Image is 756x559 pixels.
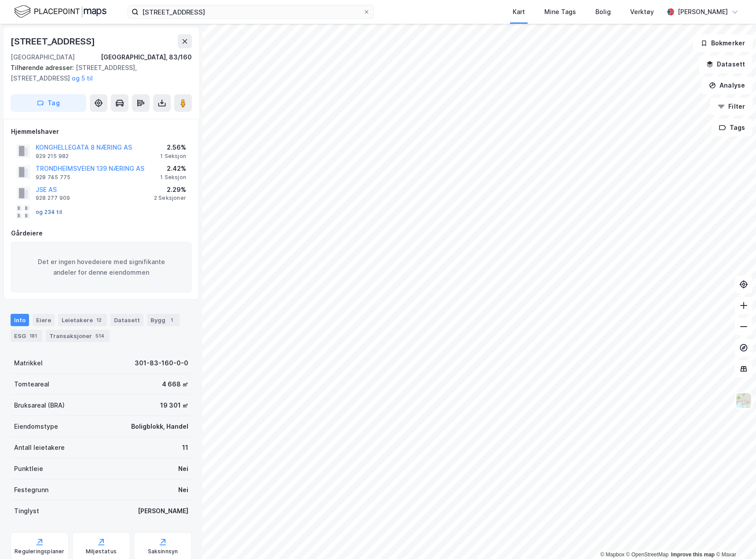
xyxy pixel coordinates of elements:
div: [GEOGRAPHIC_DATA] [11,52,75,63]
div: Leietakere [58,314,107,326]
button: Tags [712,119,752,136]
div: Det er ingen hovedeiere med signifikante andeler for denne eiendommen [11,242,191,292]
div: Datasett [110,314,143,326]
div: [PERSON_NAME] [138,506,188,516]
div: [GEOGRAPHIC_DATA], 83/160 [101,52,192,63]
div: 928 277 909 [36,195,70,202]
div: 1 Seksjon [160,153,186,160]
div: Gårdeiere [11,228,191,239]
div: Punktleie [14,463,43,474]
div: [PERSON_NAME] [678,7,728,17]
div: Eiendomstype [14,421,58,432]
div: Boligblokk, Handel [131,421,188,432]
img: Z [735,392,752,409]
div: Nei [178,463,188,474]
input: Søk på adresse, matrikkel, gårdeiere, leietakere eller personer [139,5,363,18]
div: Transaksjoner [46,330,110,342]
div: 4 668 ㎡ [162,379,188,390]
div: 2.56% [160,142,186,153]
div: 2.29% [154,184,186,195]
a: Improve this map [671,552,715,558]
div: Reguleringsplaner [15,548,64,555]
div: Kart [513,7,525,17]
div: Antall leietakere [14,442,65,453]
div: 929 215 982 [36,153,69,160]
button: Tag [11,94,86,112]
div: Info [11,314,29,326]
div: 19 301 ㎡ [160,400,188,411]
img: logo.f888ab2527a4732fd821a326f86c7f29.svg [14,4,106,19]
button: Filter [710,98,752,115]
div: Nei [178,485,188,495]
div: [STREET_ADDRESS] [11,34,97,48]
div: Festegrunn [14,485,48,495]
div: Eiere [33,314,55,326]
div: ESG [11,330,42,342]
div: 928 745 775 [36,174,70,181]
div: [STREET_ADDRESS], [STREET_ADDRESS] [11,63,185,84]
div: Hjemmelshaver [11,126,191,137]
div: Verktøy [630,7,654,17]
div: 2 Seksjoner [154,195,186,202]
iframe: Chat Widget [712,517,756,559]
div: Saksinnsyn [148,548,178,555]
a: Mapbox [600,552,624,558]
button: Bokmerker [693,34,752,52]
div: Matrikkel [14,358,43,368]
div: Tomteareal [14,379,49,390]
div: Miljøstatus [86,548,117,555]
div: Bygg [147,314,180,326]
div: 1 Seksjon [160,174,186,181]
div: 1 [167,316,176,324]
div: Kontrollprogram for chat [712,517,756,559]
a: OpenStreetMap [626,552,669,558]
div: Tinglyst [14,506,39,516]
div: 2.42% [160,163,186,174]
div: Bruksareal (BRA) [14,400,65,411]
div: Bolig [595,7,611,17]
div: 181 [28,331,39,340]
div: 514 [94,331,106,340]
div: 12 [95,316,103,324]
div: 301-83-160-0-0 [135,358,188,368]
button: Datasett [699,55,752,73]
button: Analyse [701,77,752,94]
div: 11 [182,442,188,453]
span: Tilhørende adresser: [11,64,76,71]
div: Mine Tags [544,7,576,17]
